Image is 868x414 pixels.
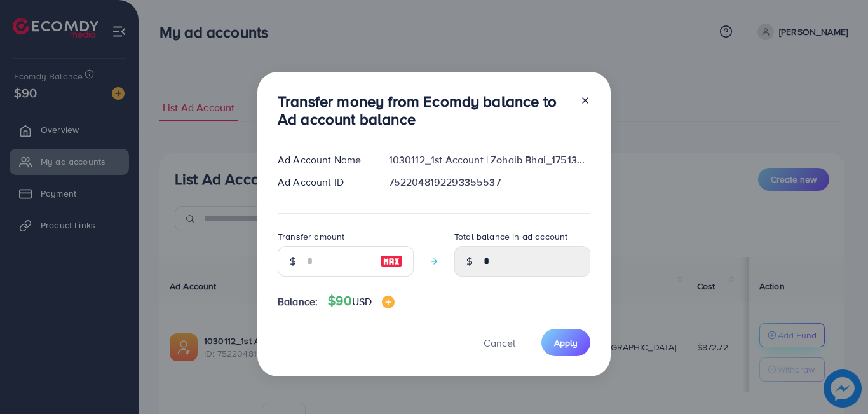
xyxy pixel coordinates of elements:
span: Balance: [278,294,318,309]
div: 7522048192293355537 [379,175,600,190]
div: Ad Account ID [268,175,379,190]
div: Ad Account Name [268,153,379,167]
span: Cancel [484,336,515,350]
button: Cancel [468,329,531,356]
div: 1030112_1st Account | Zohaib Bhai_1751363330022 [379,153,600,167]
img: image [382,296,395,308]
label: Total balance in ad account [454,230,567,243]
label: Transfer amount [278,230,344,243]
span: USD [352,294,372,308]
h3: Transfer money from Ecomdy balance to Ad account balance [278,92,570,129]
button: Apply [541,329,590,356]
span: Apply [554,336,578,349]
h4: $90 [328,293,395,309]
img: image [380,254,403,269]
